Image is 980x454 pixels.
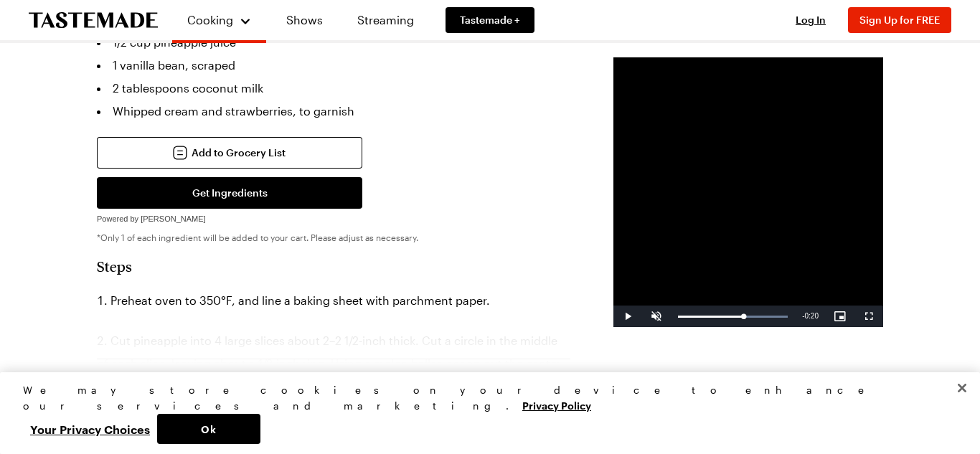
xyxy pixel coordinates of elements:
[97,77,570,100] li: 2 tablespoons coconut milk
[187,13,233,27] span: Cooking
[460,13,520,27] span: Tastemade +
[522,398,591,412] a: More information about your privacy, opens in a new tab
[802,312,804,320] span: -
[97,214,206,223] span: Powered by [PERSON_NAME]
[97,232,570,243] p: *Only 1 of each ingredient will be added to your cart. Please adjust as necessary.
[97,54,570,77] li: 1 vanilla bean, scraped
[97,257,570,275] h2: Steps
[192,146,286,160] span: Add to Grocery List
[97,137,362,169] button: Add to Grocery List
[187,6,252,34] button: Cooking
[23,414,157,444] button: Your Privacy Choices
[97,100,570,123] li: Whipped cream and strawberries, to garnish
[782,13,839,27] button: Log In
[859,14,940,26] span: Sign Up for FREE
[642,306,671,327] button: Unmute
[796,14,826,26] span: Log In
[97,210,206,224] a: Powered by [PERSON_NAME]
[29,12,158,29] a: To Tastemade Home Page
[157,414,260,444] button: Ok
[613,306,642,327] button: Play
[826,306,854,327] button: Picture-in-Picture
[805,312,819,320] span: 0:20
[854,306,883,327] button: Fullscreen
[97,289,570,312] li: Preheat oven to 350°F, and line a baking sheet with parchment paper.
[23,382,945,444] div: Privacy
[678,316,788,318] div: Progress Bar
[848,7,951,33] button: Sign Up for FREE
[446,7,534,33] a: Tastemade +
[946,372,978,404] button: Close
[23,382,945,414] div: We may store cookies on your device to enhance our services and marketing.
[613,57,883,327] video-js: Video Player
[97,177,362,209] button: Get Ingredients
